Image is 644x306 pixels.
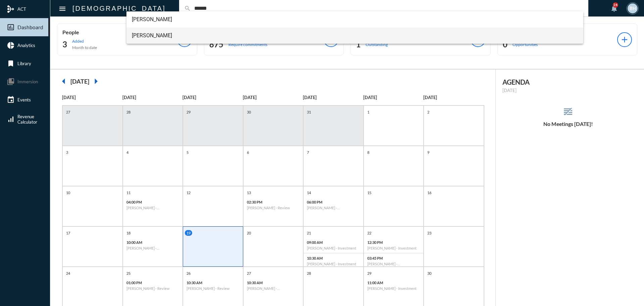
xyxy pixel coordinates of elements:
[72,3,166,14] h2: [DEMOGRAPHIC_DATA]
[245,149,251,155] p: 6
[307,256,360,260] p: 10:30 AM
[366,42,388,47] p: Outstanding
[367,280,420,285] p: 11:00 AM
[303,95,363,100] p: [DATE]
[186,280,239,285] p: 10:30 AM
[562,106,574,117] mat-icon: reorder
[89,75,103,88] mat-icon: arrow_right
[305,270,313,276] p: 28
[17,6,26,12] span: ACT
[184,5,191,12] mat-icon: search
[185,270,192,276] p: 26
[62,29,177,35] p: People
[307,246,360,250] h6: [PERSON_NAME] - Investment
[502,78,634,86] h2: AGENDA
[125,109,132,115] p: 28
[182,95,243,100] p: [DATE]
[70,78,89,85] h2: [DATE]
[64,109,72,115] p: 27
[245,109,253,115] p: 30
[7,41,15,49] mat-icon: pie_chart
[367,240,420,245] p: 12:30 PM
[610,4,618,12] mat-icon: notifications
[307,206,360,210] h6: [PERSON_NAME] - [PERSON_NAME] - Review
[126,286,179,291] h6: [PERSON_NAME] - Review
[366,190,373,195] p: 15
[126,206,179,210] h6: [PERSON_NAME] - [PERSON_NAME] - Investment
[126,280,179,285] p: 01:00 PM
[17,97,31,102] span: Events
[247,200,300,204] p: 02:30 PM
[367,246,420,250] h6: [PERSON_NAME] - Investment
[62,95,122,100] p: [DATE]
[7,59,15,68] mat-icon: bookmark
[72,39,97,44] p: Added
[367,262,420,266] h6: [PERSON_NAME] - [PERSON_NAME] - Investment
[64,190,72,195] p: 10
[366,109,371,115] p: 1
[513,42,538,47] p: Opportunities
[245,270,253,276] p: 27
[7,23,15,31] mat-icon: insert_chart_outlined
[245,190,253,195] p: 13
[613,2,618,8] div: 24
[243,95,303,100] p: [DATE]
[64,230,72,236] p: 17
[305,230,313,236] p: 21
[366,149,371,155] p: 8
[245,230,253,236] p: 20
[7,115,15,123] mat-icon: signal_cellular_alt
[17,79,38,84] span: Immersion
[356,39,361,50] h2: 1
[17,61,31,66] span: Library
[307,240,360,245] p: 09:00 AM
[305,109,313,115] p: 31
[363,95,424,100] p: [DATE]
[132,28,578,44] span: [PERSON_NAME]
[126,200,179,204] p: 04:00 PM
[7,5,15,13] mat-icon: mediation
[185,190,192,195] p: 12
[503,39,507,50] h2: 0
[132,11,578,28] span: [PERSON_NAME]
[423,95,484,100] p: [DATE]
[426,109,431,115] p: 2
[185,149,190,155] p: 5
[64,149,70,155] p: 3
[7,96,15,104] mat-icon: event
[247,206,300,210] h6: [PERSON_NAME] - Review
[125,190,132,195] p: 11
[496,121,641,127] h5: No Meetings [DATE]!
[7,78,15,86] mat-icon: collections_bookmark
[125,149,130,155] p: 4
[64,270,72,276] p: 24
[126,246,179,250] h6: [PERSON_NAME] - [PERSON_NAME] - Investment
[620,35,629,44] mat-icon: add
[502,88,634,93] p: [DATE]
[305,149,311,155] p: 7
[247,286,300,291] h6: [PERSON_NAME] - [PERSON_NAME] - Review
[17,114,37,125] span: Revenue Calculator
[125,270,132,276] p: 25
[247,280,300,285] p: 10:30 AM
[426,149,431,155] p: 9
[307,262,360,266] h6: [PERSON_NAME] - Investment
[228,42,267,47] p: Require commitments
[305,190,313,195] p: 14
[366,270,373,276] p: 29
[426,230,433,236] p: 23
[209,39,223,50] h2: 875
[366,230,373,236] p: 22
[17,24,43,30] span: Dashboard
[628,3,638,13] div: BH
[367,256,420,260] p: 03:45 PM
[125,230,132,236] p: 18
[307,200,360,204] p: 06:00 PM
[185,230,192,236] p: 19
[72,45,97,50] p: Month to date
[426,270,433,276] p: 30
[185,109,192,115] p: 29
[57,75,70,88] mat-icon: arrow_left
[126,240,179,245] p: 10:00 AM
[58,5,66,13] mat-icon: Side nav toggle icon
